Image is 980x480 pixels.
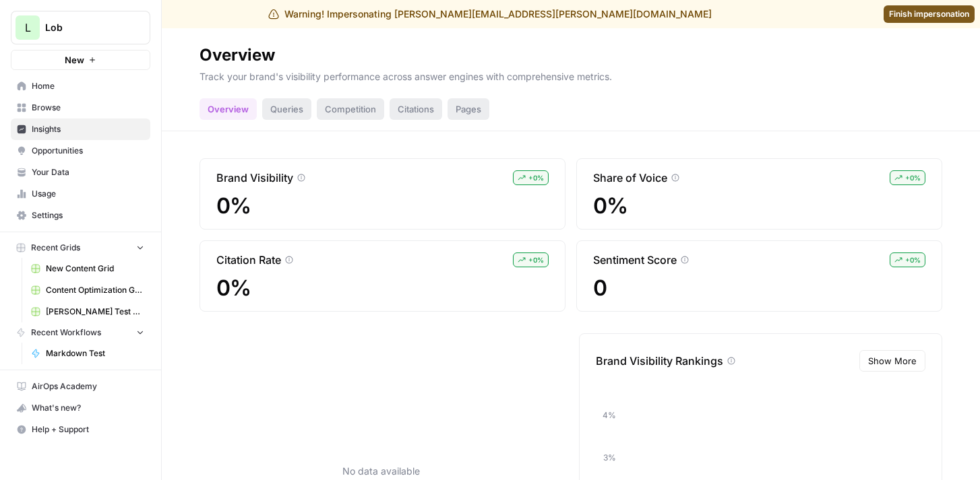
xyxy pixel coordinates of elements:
[262,98,311,120] div: Queries
[216,194,549,218] span: 0%
[32,188,144,200] span: Usage
[11,75,150,97] a: Home
[11,162,150,183] a: Your Data
[200,66,942,83] p: Track your brand's visibility performance across answer engines with comprehensive metrics.
[11,398,150,418] div: What's new?
[65,53,84,67] span: New
[32,80,144,92] span: Home
[889,8,969,20] span: Finish impersonation
[31,327,101,339] span: Recent Workflows
[200,98,257,120] div: Overview
[32,123,144,135] span: Insights
[200,44,275,66] div: Overview
[25,20,31,36] span: L
[216,252,281,268] p: Citation Rate
[11,376,150,397] a: AirOps Academy
[905,172,921,183] span: + 0 %
[603,452,616,462] tspan: 3%
[11,419,150,440] button: Help + Support
[593,194,925,218] span: 0%
[528,254,544,265] span: + 0 %
[905,254,921,265] span: + 0 %
[216,276,549,300] span: 0%
[593,170,667,186] p: Share of Voice
[390,98,442,120] div: Citations
[11,11,150,44] button: Workspace: Lob
[32,209,144,221] span: Settings
[46,306,144,318] span: [PERSON_NAME] Test Grid
[11,238,150,258] button: Recent Grids
[25,258,150,279] a: New Content Grid
[32,102,144,114] span: Browse
[11,205,150,226] a: Settings
[593,276,925,300] span: 0
[45,21,127,34] span: Lob
[342,465,420,478] p: No data available
[317,98,384,120] div: Competition
[216,170,293,186] p: Brand Visibility
[32,380,144,392] span: AirOps Academy
[11,183,150,205] a: Usage
[25,343,150,364] a: Markdown Test
[11,397,150,419] button: What's new?
[603,410,616,420] tspan: 4%
[32,166,144,178] span: Your Data
[11,140,150,162] a: Opportunities
[25,279,150,301] a: Content Optimization Grid
[11,97,150,118] a: Browse
[448,98,489,120] div: Pages
[46,347,144,359] span: Markdown Test
[46,263,144,275] span: New Content Grid
[31,242,80,254] span: Recent Grids
[25,301,150,322] a: [PERSON_NAME] Test Grid
[11,50,150,70] button: New
[593,252,677,268] p: Sentiment Score
[32,145,144,157] span: Opportunities
[528,172,544,183] span: + 0 %
[32,423,144,436] span: Help + Support
[596,353,723,369] p: Brand Visibility Rankings
[11,322,150,343] button: Recent Workflows
[868,354,917,368] span: Show More
[46,284,144,296] span: Content Optimization Grid
[268,7,712,21] div: Warning! Impersonating [PERSON_NAME][EMAIL_ADDRESS][PERSON_NAME][DOMAIN_NAME]
[859,350,925,372] button: Show More
[11,118,150,140] a: Insights
[884,5,975,23] a: Finish impersonation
